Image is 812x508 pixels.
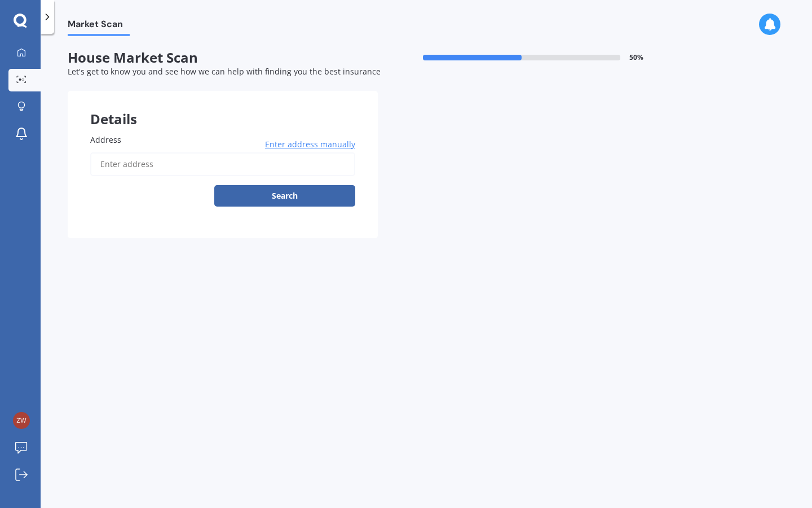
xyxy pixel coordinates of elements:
img: d7b698a749cc178751558036dbe96e7b [13,412,30,429]
div: Details [68,91,378,125]
span: Let's get to know you and see how we can help with finding you the best insurance [68,66,381,77]
span: Enter address manually [265,139,355,150]
button: Search [214,185,355,207]
span: Market Scan [68,19,130,34]
span: Address [90,134,121,145]
span: 50 % [629,54,643,62]
input: Enter address [90,152,355,176]
span: House Market Scan [68,50,378,66]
